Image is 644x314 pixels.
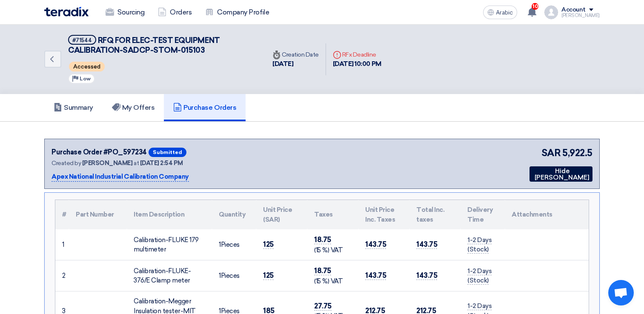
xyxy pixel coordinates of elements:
[140,160,183,167] span: [DATE] 2:54 PM
[314,302,332,311] span: 27.75
[134,236,199,254] font: Calibration-FLUKE 179 multimeter
[544,6,558,19] img: profile_test.png
[219,272,240,280] font: Pieces
[256,200,307,229] th: Unit Price (SAR)
[314,235,331,244] span: 18.75
[212,200,256,229] th: Quantity
[149,148,186,157] span: Submitted
[68,36,220,55] span: RFQ FOR ELEC-TEST EQUIPMENT CALIBRATION-SADCP-STOM-015103
[562,146,592,160] span: 5,922.5
[52,172,189,182] p: Apex National Industrial Calibration Company
[532,3,538,10] span: 10
[82,160,133,167] span: [PERSON_NAME]
[263,271,274,280] span: 125
[483,6,517,19] button: Arabic
[608,280,634,305] div: Open chat
[55,200,69,229] th: #
[467,236,492,254] span: 1-2 Days (Stock)
[55,229,69,260] td: 1
[52,147,147,157] div: Purchase Order #PO_597234
[307,200,358,229] th: Taxes
[44,94,103,121] a: Summary
[164,94,246,121] a: Purchase Orders
[365,240,386,249] span: 143.75
[134,267,191,285] font: Calibration-FLUKE-376/E Clamp meter
[117,7,144,17] font: Sourcing
[409,200,461,229] th: Total Inc. taxes
[416,271,437,280] span: 143.75
[72,37,92,43] div: #71544
[272,51,319,58] font: Creation Date
[314,277,352,286] div: (15 %) VAT
[217,7,269,17] font: Company Profile
[272,59,319,69] div: [DATE]
[219,272,221,280] span: 1
[127,200,212,229] th: Item Description
[44,7,89,17] img: Teradix logo
[69,62,105,71] span: Accessed
[505,200,589,229] th: Attachments
[461,200,505,229] th: Delivery Time
[52,160,81,167] span: Created by
[333,60,381,68] font: [DATE] 10:00 PM
[183,103,236,111] font: Purchase Orders
[69,200,127,229] th: Part Number
[535,168,590,181] font: Hide [PERSON_NAME]
[219,241,221,248] span: 1
[99,3,151,22] a: Sourcing
[333,51,376,58] font: RFx Deadline
[80,76,91,82] span: Low
[496,10,513,16] span: Arabic
[541,146,561,160] span: SAR
[170,7,192,17] font: Orders
[219,241,240,248] font: Pieces
[134,160,139,167] span: at
[103,94,164,121] a: My Offers
[151,3,198,22] a: Orders
[314,266,331,275] span: 18.75
[358,200,409,229] th: Unit Price Inc. Taxes
[122,103,155,111] font: My Offers
[530,166,592,182] button: Hide [PERSON_NAME]
[416,240,437,249] span: 143.75
[64,103,93,111] font: Summary
[314,245,352,255] div: (15 %) VAT
[68,35,255,56] h5: RFQ FOR ELEC-TEST EQUIPMENT CALIBRATION-SADCP-STOM-015103
[263,240,274,249] span: 125
[365,271,386,280] span: 143.75
[55,260,69,291] td: 2
[561,6,586,14] div: Account
[561,13,600,18] div: [PERSON_NAME]
[467,267,492,285] span: 1-2 Days (Stock)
